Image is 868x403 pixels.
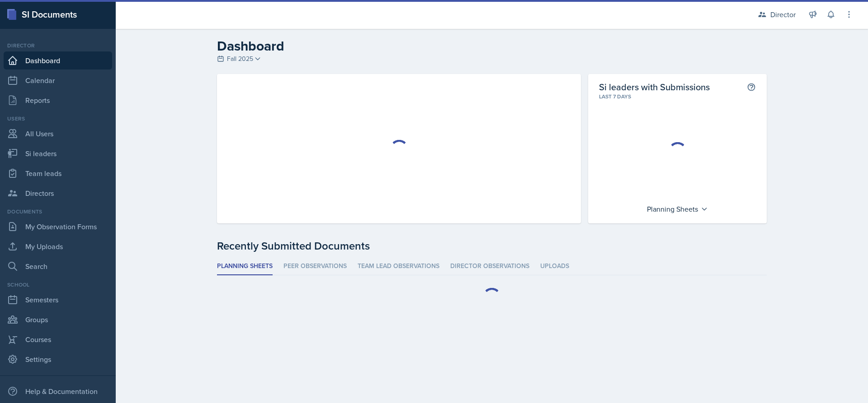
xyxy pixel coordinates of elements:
[4,184,112,202] a: Directors
[599,93,756,101] div: Last 7 days
[4,91,112,109] a: Reports
[4,144,112,162] a: Si leaders
[4,350,112,368] a: Settings
[217,238,767,254] div: Recently Submitted Documents
[540,258,569,275] li: Uploads
[283,258,347,275] li: Peer Observations
[450,258,529,275] li: Director Observations
[4,281,112,289] div: School
[4,115,112,123] div: Users
[642,202,712,216] div: Planning Sheets
[4,382,112,400] div: Help & Documentation
[4,257,112,275] a: Search
[4,71,112,89] a: Calendar
[4,51,112,69] a: Dashboard
[4,164,112,182] a: Team leads
[4,42,112,50] div: Director
[770,9,796,20] div: Director
[4,330,112,348] a: Courses
[4,291,112,309] a: Semesters
[227,54,253,64] span: Fall 2025
[217,38,767,54] h2: Dashboard
[217,258,273,275] li: Planning Sheets
[599,81,710,93] h2: Si leaders with Submissions
[4,310,112,329] a: Groups
[4,125,112,143] a: All Users
[358,258,439,275] li: Team lead Observations
[4,218,112,236] a: My Observation Forms
[4,237,112,255] a: My Uploads
[4,208,112,216] div: Documents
